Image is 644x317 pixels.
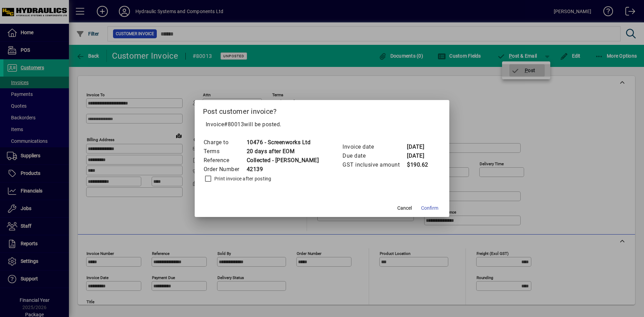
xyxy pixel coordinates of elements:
button: Confirm [418,202,441,214]
p: Invoice will be posted . [203,120,441,129]
span: Cancel [397,205,412,212]
td: Due date [342,151,407,160]
td: 10476 - Screenworks Ltd [246,138,319,147]
td: $190.62 [407,160,434,169]
td: Collected - [PERSON_NAME] [246,156,319,165]
td: GST inclusive amount [342,160,407,169]
td: Reference [203,156,246,165]
button: Cancel [393,202,416,214]
td: [DATE] [407,142,434,151]
td: Terms [203,147,246,156]
td: Charge to [203,138,246,147]
td: [DATE] [407,151,434,160]
label: Print invoice after posting [213,175,272,182]
span: Confirm [421,205,438,212]
td: Order Number [203,165,246,174]
td: Invoice date [342,142,407,151]
h2: Post customer invoice? [195,100,450,120]
td: 42139 [246,165,319,174]
span: #80013 [224,121,244,128]
td: 20 days after EOM [246,147,319,156]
